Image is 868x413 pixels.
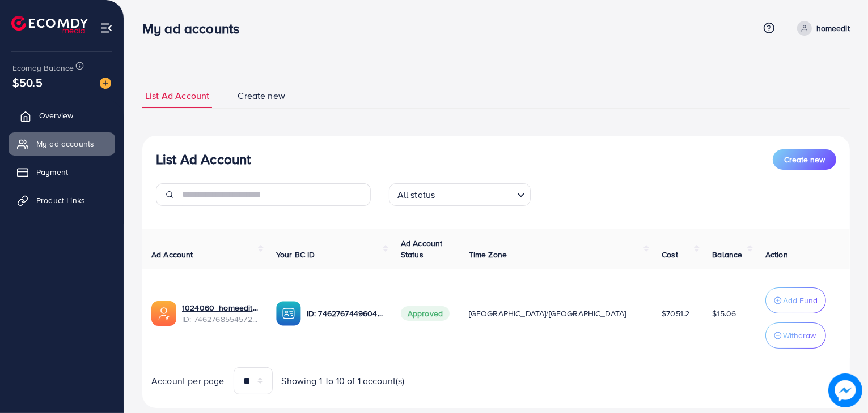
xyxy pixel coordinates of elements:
button: Withdraw [765,322,826,349]
span: $50.5 [12,74,43,91]
p: ID: 7462767449604177937 [307,307,383,320]
span: Balance [712,249,742,260]
p: Add Fund [783,294,818,307]
div: <span class='underline'>1024060_homeedit7_1737561213516</span></br>7462768554572742672 [182,302,258,325]
h3: My ad accounts [142,20,248,37]
img: ic-ads-acc.e4c84228.svg [151,301,176,326]
span: List Ad Account [145,89,209,102]
button: Add Fund [765,287,826,313]
a: My ad accounts [9,132,115,155]
span: Product Links [36,195,85,206]
a: homeedit [793,21,850,36]
span: $7051.2 [662,308,689,319]
a: Overview [9,104,115,127]
span: Ad Account [151,249,193,260]
img: ic-ba-acc.ded83a64.svg [276,301,301,326]
span: Action [765,249,788,260]
a: Payment [9,161,115,183]
span: Ecomdy Balance [12,62,74,74]
a: 1024060_homeedit7_1737561213516 [182,302,258,313]
img: menu [100,21,113,35]
span: $15.06 [712,308,736,319]
p: Withdraw [783,329,816,342]
span: My ad accounts [36,138,94,149]
span: Create new [784,154,825,165]
span: [GEOGRAPHIC_DATA]/[GEOGRAPHIC_DATA] [469,308,626,319]
span: Ad Account Status [401,238,443,260]
input: Search for option [438,184,512,203]
span: Time Zone [469,249,507,260]
a: Product Links [9,189,115,212]
button: Create new [773,149,836,170]
span: Cost [662,249,678,260]
span: Account per page [151,375,225,388]
h3: List Ad Account [156,151,251,167]
img: logo [11,16,88,33]
span: Create new [238,89,285,102]
span: ID: 7462768554572742672 [182,313,258,325]
span: Payment [36,166,68,178]
span: Your BC ID [276,249,315,260]
span: Showing 1 To 10 of 1 account(s) [282,375,405,388]
img: image [100,78,111,89]
span: Approved [401,306,450,321]
span: Overview [39,110,73,121]
span: All status [395,187,438,203]
img: image [828,373,862,407]
div: Search for option [389,183,531,206]
p: homeedit [816,21,850,35]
